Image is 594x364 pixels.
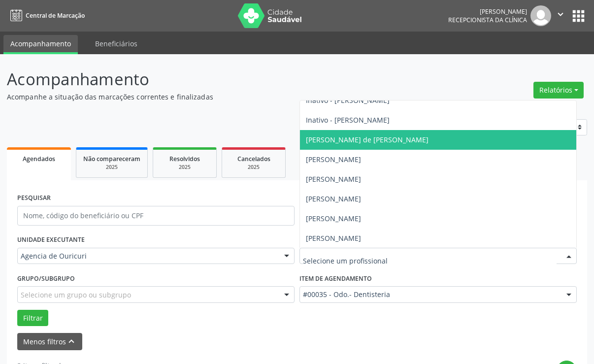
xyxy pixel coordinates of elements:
button: Relatórios [533,82,584,99]
div: 2025 [229,164,278,171]
div: [PERSON_NAME] [448,7,527,16]
span: Central de Marcação [26,11,85,20]
span: Resolvidos [169,155,200,163]
span: Agendados [23,155,55,163]
div: 2025 [160,164,209,171]
label: PESQUISAR [17,191,51,206]
span: Agencia de Ouricuri [21,251,274,261]
button: Filtrar [17,310,48,327]
p: Acompanhe a situação das marcações correntes e finalizadas [7,92,413,102]
div: 2025 [83,164,140,171]
a: Acompanhamento [3,35,78,54]
img: img [530,5,551,26]
input: Selecione um profissional [303,251,557,271]
button: Menos filtroskeyboard_arrow_up [17,333,82,350]
span: [PERSON_NAME] [306,194,361,203]
span: #00035 - Odo.- Dentisteria [303,290,557,299]
a: Central de Marcação [7,7,85,24]
label: Item de agendamento [299,271,372,286]
input: Nome, código do beneficiário ou CPF [17,206,295,226]
span: [PERSON_NAME] [306,214,361,223]
label: Grupo/Subgrupo [17,271,75,286]
span: Cancelados [237,155,270,163]
p: Acompanhamento [7,67,413,92]
span: Inativo - [PERSON_NAME] [306,96,390,105]
button: apps [570,7,587,25]
i: keyboard_arrow_up [66,336,77,347]
label: UNIDADE EXECUTANTE [17,232,85,248]
a: Beneficiários [88,35,144,52]
span: Não compareceram [83,155,140,163]
i:  [555,9,566,20]
span: Selecione um grupo ou subgrupo [21,290,131,300]
button:  [551,5,570,26]
span: [PERSON_NAME] de [PERSON_NAME] [306,135,429,144]
span: [PERSON_NAME] [306,233,361,243]
span: Recepcionista da clínica [448,16,527,24]
span: [PERSON_NAME] [306,155,361,164]
span: Inativo - [PERSON_NAME] [306,115,390,125]
span: [PERSON_NAME] [306,174,361,184]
